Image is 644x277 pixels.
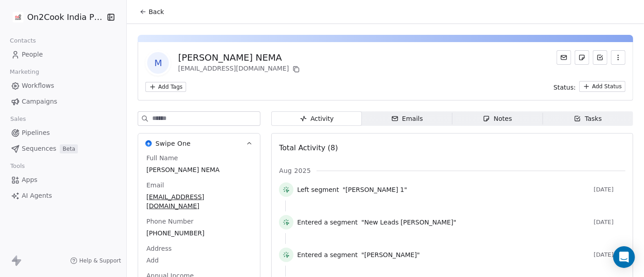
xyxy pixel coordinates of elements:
[13,12,24,23] img: on2cook%20logo-04%20copy.jpg
[22,81,54,91] span: Workflows
[79,257,121,264] span: Help & Support
[145,82,186,92] button: Add Tags
[22,50,43,59] span: People
[146,256,252,265] span: Add
[594,219,625,226] span: [DATE]
[27,11,104,23] span: On2Cook India Pvt. Ltd.
[149,7,164,16] span: Back
[6,112,30,126] span: Sales
[297,185,339,194] span: Left segment
[579,81,625,92] button: Add Status
[279,143,338,152] span: Total Activity (8)
[361,250,420,259] span: "[PERSON_NAME]"
[70,257,121,264] a: Help & Support
[7,141,119,156] a: SequencesBeta
[146,192,252,210] span: [EMAIL_ADDRESS][DOMAIN_NAME]
[155,139,191,148] span: Swipe One
[6,34,40,48] span: Contacts
[22,128,50,138] span: Pipelines
[7,172,119,187] a: Apps
[6,65,43,79] span: Marketing
[7,125,119,140] a: Pipelines
[134,4,169,20] button: Back
[361,218,457,227] span: "New Leads [PERSON_NAME]"
[613,246,635,268] div: Open Intercom Messenger
[22,97,57,106] span: Campaigns
[483,114,512,124] div: Notes
[178,64,302,75] div: [EMAIL_ADDRESS][DOMAIN_NAME]
[144,217,195,226] span: Phone Number
[138,134,260,153] button: Swipe OneSwipe One
[146,165,252,174] span: [PERSON_NAME] NEMA
[145,140,152,147] img: Swipe One
[553,83,576,92] span: Status:
[7,47,119,62] a: People
[22,175,38,185] span: Apps
[144,181,166,190] span: Email
[594,251,625,258] span: [DATE]
[574,114,602,124] div: Tasks
[11,10,100,25] button: On2Cook India Pvt. Ltd.
[391,114,423,124] div: Emails
[60,144,78,153] span: Beta
[279,166,311,175] span: Aug 2025
[7,188,119,203] a: AI Agents
[22,144,56,153] span: Sequences
[22,191,52,201] span: AI Agents
[178,51,302,64] div: [PERSON_NAME] NEMA
[144,244,173,253] span: Address
[6,159,29,173] span: Tools
[7,78,119,93] a: Workflows
[594,186,625,193] span: [DATE]
[297,218,358,227] span: Entered a segment
[7,94,119,109] a: Campaigns
[147,52,169,74] span: M
[144,153,180,162] span: Full Name
[146,229,252,238] span: [PHONE_NUMBER]
[297,250,358,259] span: Entered a segment
[343,185,408,194] span: "[PERSON_NAME] 1"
